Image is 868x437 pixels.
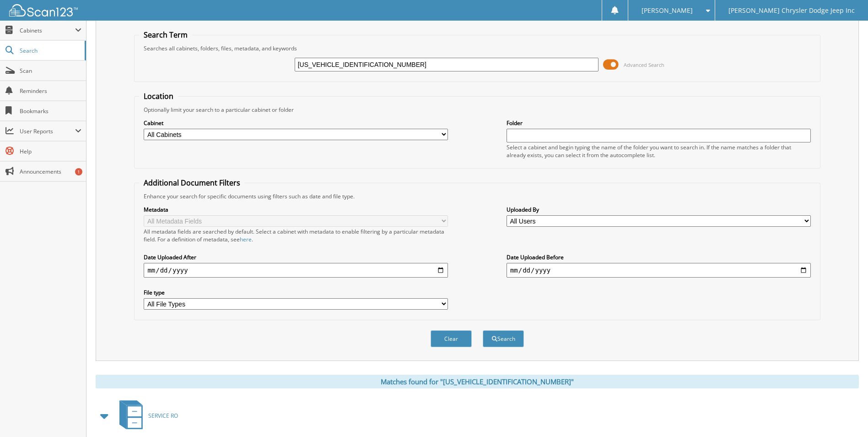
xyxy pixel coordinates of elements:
[20,27,75,34] span: Cabinets
[144,253,448,261] label: Date Uploaded After
[642,8,693,13] span: [PERSON_NAME]
[507,119,811,127] label: Folder
[431,330,472,347] button: Clear
[96,375,859,388] div: Matches found for "[US_VEHICLE_IDENTIFICATION_NUMBER]"
[20,67,81,75] span: Scan
[624,61,664,68] span: Advanced Search
[139,30,192,40] legend: Search Term
[139,178,245,188] legend: Additional Document Filters
[139,106,815,114] div: Optionally limit your search to a particular cabinet or folder
[507,143,811,159] div: Select a cabinet and begin typing the name of the folder you want to search in. If the name match...
[20,87,81,95] span: Reminders
[144,263,448,278] input: start
[139,44,815,52] div: Searches all cabinets, folders, files, metadata, and keywords
[20,47,80,55] span: Search
[507,206,811,213] label: Uploaded By
[139,91,178,101] legend: Location
[507,253,811,261] label: Date Uploaded Before
[9,4,78,16] img: scan123-logo-white.svg
[240,235,252,243] a: here
[507,263,811,278] input: end
[20,127,75,135] span: User Reports
[148,412,178,420] span: SERVICE RO
[75,168,82,175] div: 1
[144,206,448,213] label: Metadata
[728,8,855,13] span: [PERSON_NAME] Chrysler Dodge Jeep Inc
[20,107,81,115] span: Bookmarks
[144,119,448,127] label: Cabinet
[20,147,81,155] span: Help
[20,168,81,175] span: Announcements
[483,330,524,347] button: Search
[139,192,815,200] div: Enhance your search for specific documents using filters such as date and file type.
[114,398,178,434] a: SERVICE RO
[144,289,448,296] label: File type
[144,228,448,243] div: All metadata fields are searched by default. Select a cabinet with metadata to enable filtering b...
